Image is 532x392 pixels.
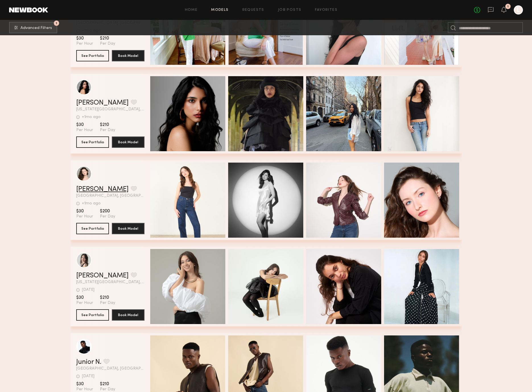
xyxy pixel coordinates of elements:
span: Per Hour [76,128,93,133]
div: +1mo ago [82,202,101,206]
span: [US_STATE][GEOGRAPHIC_DATA], [GEOGRAPHIC_DATA] [76,280,145,284]
button: Book Model [112,136,145,148]
button: See Portfolio [76,136,109,148]
a: Models [211,8,228,12]
span: [GEOGRAPHIC_DATA], [GEOGRAPHIC_DATA] [76,367,145,371]
a: Requests [242,8,264,12]
span: 1 [56,22,57,24]
span: Per Day [100,387,115,392]
span: Per Day [100,128,115,133]
button: See Portfolio [76,309,109,321]
span: [US_STATE][GEOGRAPHIC_DATA], [GEOGRAPHIC_DATA] [76,107,145,111]
a: Favorites [315,8,337,12]
button: See Portfolio [76,50,109,61]
span: $30 [76,122,93,128]
button: Book Model [112,50,145,61]
span: [GEOGRAPHIC_DATA], [GEOGRAPHIC_DATA] [76,194,145,198]
span: Per Day [100,300,115,306]
div: +1mo ago [82,115,101,119]
span: Per Hour [76,41,93,46]
span: $30 [76,381,93,387]
span: $30 [76,295,93,300]
span: Per Hour [76,214,93,219]
a: [PERSON_NAME] [76,272,129,279]
div: 1 [507,5,509,8]
span: $210 [100,36,115,41]
span: $210 [100,295,115,300]
span: $210 [100,381,115,387]
span: Per Day [100,214,115,219]
div: [DATE] [82,374,94,378]
a: Job Posts [278,8,302,12]
button: 1Advanced Filters [9,22,57,33]
a: L [514,5,523,14]
a: Junior N. [76,359,101,366]
button: Book Model [112,223,145,234]
div: [DATE] [82,288,94,292]
button: See Portfolio [76,223,109,234]
span: Advanced Filters [20,26,52,30]
span: $30 [76,208,93,214]
span: $210 [100,122,115,128]
a: [PERSON_NAME] [76,99,129,106]
button: Book Model [112,309,145,321]
span: Per Day [100,41,115,46]
a: Home [185,8,198,12]
a: [PERSON_NAME] [76,186,129,193]
span: $200 [100,208,115,214]
span: Per Hour [76,387,93,392]
span: Per Hour [76,300,93,306]
span: $30 [76,36,93,41]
